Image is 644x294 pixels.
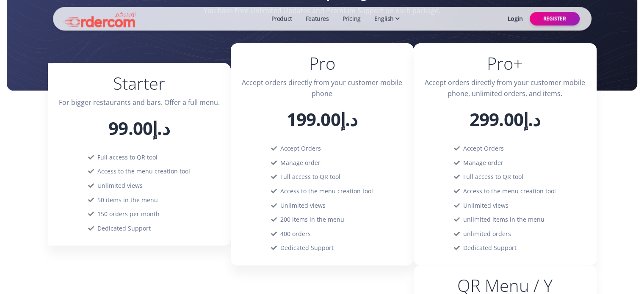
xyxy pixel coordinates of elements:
span: unlimited orders [463,230,511,238]
span: Dedicated Support [280,244,334,252]
span: 200 items in the menu [280,215,344,223]
span: Manage order [280,159,321,167]
span: Full access to QR tool [463,173,523,181]
span: Access to the menu creation tool [463,187,556,195]
p: Login [508,14,523,22]
span: Full access to QR tool [280,173,340,181]
p: For bigger restaurants and bars. Offer a full menu. [58,97,221,108]
span: 50 items in the menu [97,196,158,204]
a: Features [302,11,332,27]
span: Access to the menu creation tool [280,187,373,195]
span: 150 orders per month [97,210,160,218]
a: Pricing [339,11,364,27]
p: Accept orders directly from your customer mobile phone, unlimited orders, and items. [424,77,586,99]
span: Register [543,15,566,22]
span: Unlimited views [97,181,143,190]
small: د.إ199.00 [287,107,358,131]
img: down-arrow [395,17,400,20]
span: unlimited items in the menu [463,215,544,223]
span: Accept Orders [280,144,321,152]
h6: Pro [241,53,404,74]
a: Login [504,11,526,27]
h6: Pro+ [424,53,586,74]
span: Unlimited views [280,201,326,209]
small: د.إ299.00 [470,107,541,131]
span: Unlimited views [463,201,509,209]
span: Access to the menu creation tool [97,167,190,175]
span: Accept Orders [463,144,504,152]
img: 9b12a267-df9c-4cc1-8dcd-4ab78e5e03ba_logo.jpg [63,10,136,27]
h6: Starter [58,73,221,93]
span: English [374,14,394,23]
button: Register [530,12,580,26]
span: Full access to QR tool [97,153,158,161]
span: Dedicated Support [463,244,517,252]
a: Product [268,11,295,27]
small: د.إ99.00 [108,116,170,140]
span: 400 orders [280,230,311,238]
span: Dedicated Support [97,224,151,232]
span: Manage order [463,159,503,167]
p: Accept orders directly from your customer mobile phone [241,77,404,99]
